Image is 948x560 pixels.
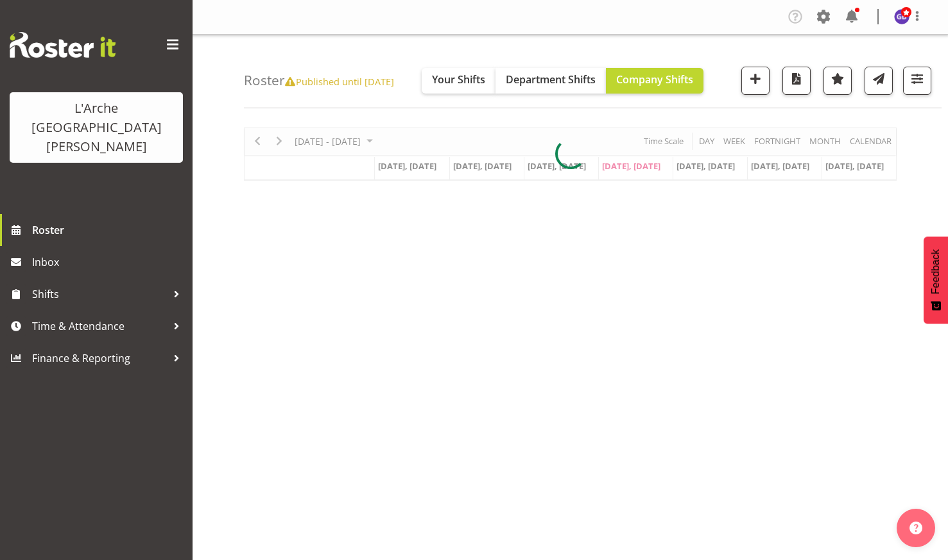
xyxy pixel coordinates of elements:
span: Company Shifts [616,72,693,86]
div: L'Arche [GEOGRAPHIC_DATA][PERSON_NAME] [22,99,170,156]
span: Time & Attendance [32,317,167,336]
button: Download a PDF of the roster according to the set date range. [782,67,811,95]
button: Department Shifts [496,68,606,94]
h4: Roster [244,73,393,88]
button: Add a new shift [741,67,770,95]
button: Feedback - Show survey [924,236,948,324]
span: Feedback [930,249,942,294]
button: Filter Shifts [903,67,931,95]
span: Finance & Reporting [32,349,167,368]
span: Inbox [32,252,186,272]
button: Company Shifts [606,68,703,94]
img: help-xxl-2.png [909,522,922,534]
span: Your Shifts [432,72,485,86]
span: Roster [32,220,186,240]
img: Rosterit website logo [10,32,116,58]
button: Highlight an important date within the roster. [823,67,852,95]
button: Your Shifts [422,68,496,94]
span: Department Shifts [506,72,596,86]
span: Published until [DATE] [285,75,393,88]
button: Send a list of all shifts for the selected filtered period to all rostered employees. [865,67,893,95]
span: Shifts [32,284,167,304]
img: gillian-bradshaw10168.jpg [894,9,909,24]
